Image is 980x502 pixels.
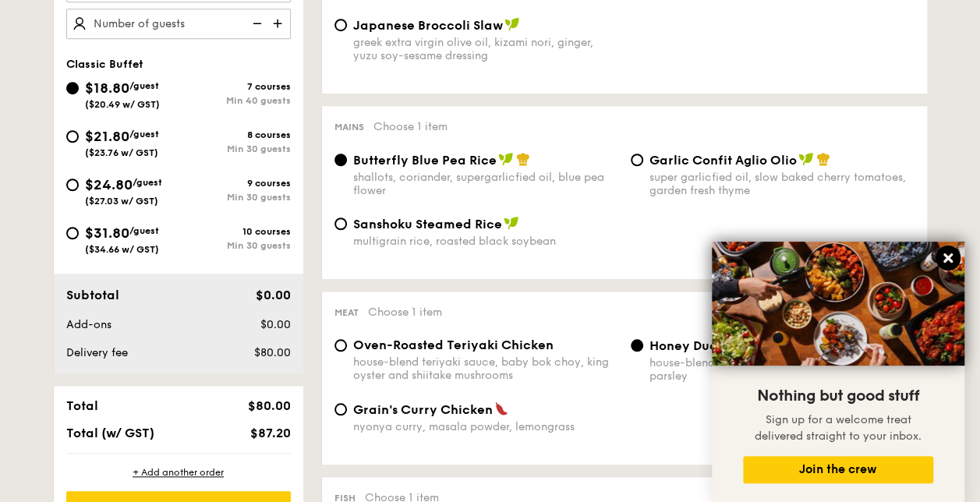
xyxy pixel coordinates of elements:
[66,426,154,440] span: Total (w/ GST)
[631,154,643,166] input: Garlic Confit Aglio Oliosuper garlicfied oil, slow baked cherry tomatoes, garden fresh thyme
[85,147,158,158] span: ($23.76 w/ GST)
[353,355,618,382] div: house-blend teriyaki sauce, baby bok choy, king oyster and shiitake mushrooms
[85,244,159,255] span: ($34.66 w/ GST)
[712,242,964,366] img: DSC07876-Edit02-Large.jpeg
[179,178,291,189] div: 9 courses
[253,346,290,359] span: $80.00
[66,9,291,39] input: Number of guests
[816,152,830,166] img: icon-chef-hat.a58ddaea.svg
[244,9,267,38] img: icon-reduce.1d2dbef1.svg
[743,456,933,483] button: Join the crew
[755,413,922,443] span: Sign up for a welcome treat delivered straight to your inbox.
[66,82,79,94] input: $18.80/guest($20.49 w/ GST)7 coursesMin 40 guests
[353,338,554,352] span: Oven-Roasted Teriyaki Chicken
[353,36,618,62] div: greek extra virgin olive oil, kizami nori, ginger, yuzu soy-sesame dressing
[260,318,290,331] span: $0.00
[66,466,291,479] div: + Add another order
[334,19,347,31] input: Japanese Broccoli Slawgreek extra virgin olive oil, kizami nori, ginger, yuzu soy-sesame dressing
[334,307,359,318] span: Meat
[631,339,643,352] input: Honey Duo Mustard Chickenhouse-blend mustard, maple soy baked potato, parsley
[66,227,79,239] input: $31.80/guest($34.66 w/ GST)10 coursesMin 30 guests
[179,143,291,154] div: Min 30 guests
[353,153,497,168] span: Butterfly Blue Pea Rice
[504,17,520,31] img: icon-vegan.f8ff3823.svg
[498,152,514,166] img: icon-vegan.f8ff3823.svg
[649,171,915,197] div: super garlicfied oil, slow baked cherry tomatoes, garden fresh thyme
[66,130,79,143] input: $21.80/guest($23.76 w/ GST)8 coursesMin 30 guests
[334,217,347,230] input: Sanshoku Steamed Ricemultigrain rice, roasted black soybean
[249,426,290,440] span: $87.20
[66,398,98,413] span: Total
[129,129,159,140] span: /guest
[368,306,442,319] span: Choose 1 item
[179,226,291,237] div: 10 courses
[66,318,111,331] span: Add-ons
[373,120,448,133] span: Choose 1 item
[334,122,364,133] span: Mains
[334,154,347,166] input: Butterfly Blue Pea Riceshallots, coriander, supergarlicfied oil, blue pea flower
[179,240,291,251] div: Min 30 guests
[649,338,827,353] span: Honey Duo Mustard Chicken
[757,387,919,405] span: Nothing but good stuff
[353,217,502,232] span: Sanshoku Steamed Rice
[649,153,797,168] span: Garlic Confit Aglio Olio
[353,18,503,33] span: Japanese Broccoli Slaw
[66,179,79,191] input: $24.80/guest($27.03 w/ GST)9 coursesMin 30 guests
[85,128,129,145] span: $21.80
[267,9,291,38] img: icon-add.58712e84.svg
[133,177,162,188] span: /guest
[66,288,119,302] span: Subtotal
[334,339,347,352] input: Oven-Roasted Teriyaki Chickenhouse-blend teriyaki sauce, baby bok choy, king oyster and shiitake ...
[798,152,814,166] img: icon-vegan.f8ff3823.svg
[247,398,290,413] span: $80.00
[504,216,519,230] img: icon-vegan.f8ff3823.svg
[353,171,618,197] div: shallots, coriander, supergarlicfied oil, blue pea flower
[66,346,128,359] span: Delivery fee
[179,95,291,106] div: Min 40 guests
[85,176,133,193] span: $24.80
[516,152,530,166] img: icon-chef-hat.a58ddaea.svg
[179,192,291,203] div: Min 30 guests
[494,401,508,415] img: icon-spicy.37a8142b.svg
[353,235,618,248] div: multigrain rice, roasted black soybean
[85,80,129,97] span: $18.80
[179,129,291,140] div: 8 courses
[179,81,291,92] div: 7 courses
[129,80,159,91] span: /guest
[353,420,618,433] div: nyonya curry, masala powder, lemongrass
[334,403,347,415] input: Grain's Curry Chickennyonya curry, masala powder, lemongrass
[353,402,493,417] span: Grain's Curry Chicken
[255,288,290,302] span: $0.00
[649,356,915,383] div: house-blend mustard, maple soy baked potato, parsley
[936,246,961,270] button: Close
[66,58,143,71] span: Classic Buffet
[85,196,158,207] span: ($27.03 w/ GST)
[129,225,159,236] span: /guest
[85,99,160,110] span: ($20.49 w/ GST)
[85,224,129,242] span: $31.80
